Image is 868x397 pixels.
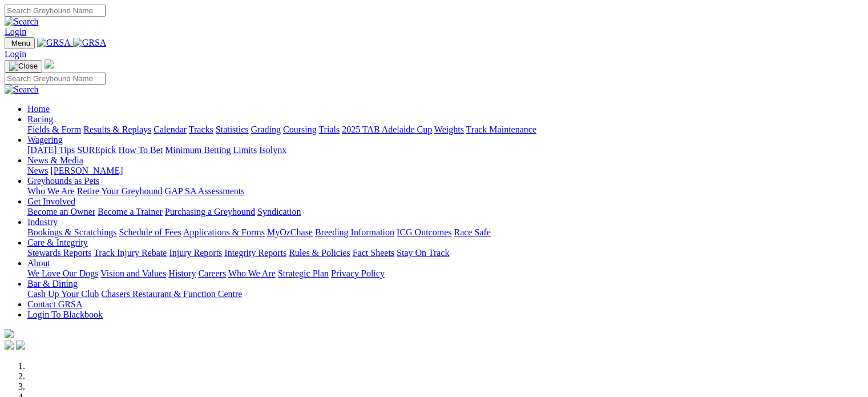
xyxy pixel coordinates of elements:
div: Industry [27,227,863,238]
a: Become a Trainer [98,207,163,216]
a: Purchasing a Greyhound [165,207,255,216]
input: Search [5,5,106,17]
a: Become an Owner [27,207,95,216]
a: Careers [198,268,226,278]
a: News [27,166,48,175]
a: Results & Replays [83,125,151,134]
a: Login To Blackbook [27,310,103,319]
a: Rules & Policies [289,248,350,258]
a: Calendar [154,125,187,134]
a: Who We Are [228,268,276,278]
a: Injury Reports [169,248,222,258]
img: GRSA [37,38,71,48]
div: Care & Integrity [27,248,863,258]
div: Greyhounds as Pets [27,186,863,197]
div: News & Media [27,166,863,176]
a: History [168,268,196,278]
a: News & Media [27,155,83,165]
a: Fact Sheets [353,248,394,258]
span: Menu [11,39,30,47]
a: Strategic Plan [278,268,329,278]
a: Applications & Forms [183,227,265,237]
a: Login [5,27,26,37]
a: Track Injury Rebate [94,248,167,258]
a: Tracks [189,125,213,134]
img: GRSA [73,38,107,48]
a: Contact GRSA [27,299,82,309]
a: Fields & Form [27,125,81,134]
a: Privacy Policy [331,268,385,278]
div: Wagering [27,145,863,155]
a: 2025 TAB Adelaide Cup [342,125,432,134]
a: Trials [318,125,340,134]
img: twitter.svg [16,340,25,350]
button: Toggle navigation [5,60,42,73]
a: Minimum Betting Limits [165,145,257,155]
a: Stewards Reports [27,248,91,258]
a: Syndication [257,207,301,216]
div: Racing [27,125,863,135]
a: MyOzChase [267,227,313,237]
a: Coursing [283,125,317,134]
a: Home [27,104,50,114]
a: Statistics [216,125,249,134]
a: We Love Our Dogs [27,268,98,278]
a: Stay On Track [397,248,449,258]
a: Schedule of Fees [119,227,181,237]
a: Grading [251,125,281,134]
a: Vision and Values [100,268,166,278]
a: [DATE] Tips [27,145,75,155]
img: facebook.svg [5,340,14,350]
a: Bookings & Scratchings [27,227,116,237]
a: Racing [27,114,53,124]
a: Greyhounds as Pets [27,176,99,186]
a: Isolynx [259,145,286,155]
img: Search [5,17,39,27]
a: Industry [27,217,58,227]
a: Get Involved [27,197,75,206]
a: ICG Outcomes [397,227,451,237]
a: Login [5,49,26,59]
a: GAP SA Assessments [165,186,245,196]
div: Get Involved [27,207,863,217]
a: Cash Up Your Club [27,289,99,299]
a: Weights [434,125,464,134]
a: Breeding Information [315,227,394,237]
a: Bar & Dining [27,279,78,288]
div: Bar & Dining [27,289,863,299]
button: Toggle navigation [5,37,35,49]
a: [PERSON_NAME] [50,166,123,175]
input: Search [5,73,106,85]
a: Retire Your Greyhound [77,186,163,196]
img: Close [9,62,38,71]
a: SUREpick [77,145,116,155]
img: logo-grsa-white.png [45,59,54,69]
a: About [27,258,50,268]
a: Track Maintenance [466,125,536,134]
a: Race Safe [454,227,490,237]
img: Search [5,85,39,95]
a: Who We Are [27,186,75,196]
img: logo-grsa-white.png [5,329,14,338]
a: Wagering [27,135,63,145]
div: About [27,268,863,279]
a: Integrity Reports [224,248,286,258]
a: Care & Integrity [27,238,88,247]
a: How To Bet [119,145,163,155]
a: Chasers Restaurant & Function Centre [101,289,242,299]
